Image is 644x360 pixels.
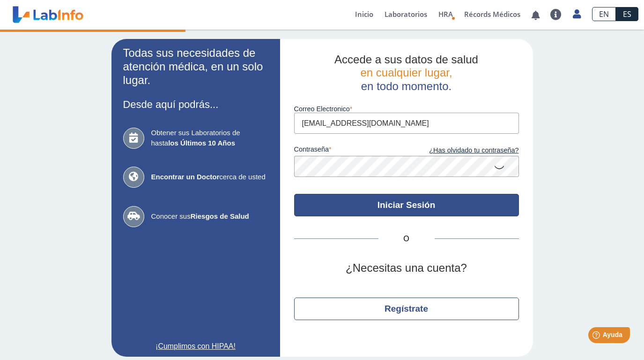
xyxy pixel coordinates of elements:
b: los Últimos 10 Años [168,139,235,147]
span: Conocer sus [151,211,268,222]
a: ES [616,7,638,21]
iframe: Help widget launcher [561,323,634,350]
span: O [378,233,435,245]
a: ¿Has olvidado tu contraseña? [407,146,519,156]
span: Accede a sus datos de salud [334,53,478,66]
h2: ¿Necesitas una cuenta? [294,261,519,275]
button: Regístrate [294,298,519,320]
span: HRA [438,9,453,19]
a: ¡Cumplimos con HIPAA! [123,341,268,352]
h2: Todas sus necesidades de atención médica, en un solo lugar. [123,46,268,87]
a: EN [592,7,616,21]
span: Obtener sus Laboratorios de hasta [151,128,268,149]
label: Correo Electronico [294,105,519,113]
h3: Desde aquí podrás... [123,99,268,110]
span: en cualquier lugar, [360,66,452,79]
span: en todo momento. [361,80,452,92]
button: Iniciar Sesión [294,194,519,216]
label: contraseña [294,146,407,156]
b: Encontrar un Doctor [151,173,220,181]
span: cerca de usted [151,172,268,183]
b: Riesgos de Salud [191,212,249,220]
